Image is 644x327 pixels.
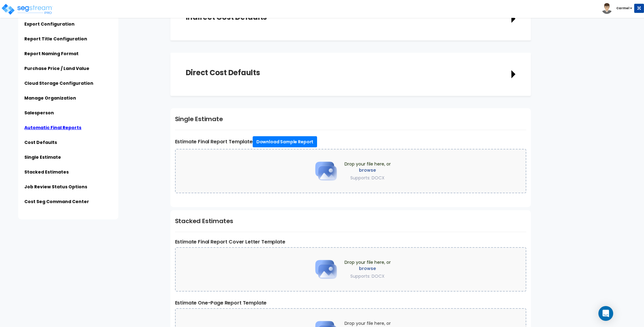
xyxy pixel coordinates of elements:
[311,254,341,285] img: Upload Icon
[24,51,79,57] a: Report Naming Format
[24,80,93,86] a: Cloud Storage Configuration
[24,184,87,190] a: Job Review Status Options
[24,65,89,72] a: Purchase Price / Land Value
[24,198,89,205] a: Cost Seg Command Center
[24,21,75,27] a: Export Configuration
[24,169,69,175] a: Stacked Estimates
[344,265,391,272] label: browse
[175,114,526,124] h1: Single Estimate
[24,139,57,145] a: Cost Defaults
[601,3,612,14] img: avatar.png
[350,175,385,181] span: Supports: DOCX
[24,95,76,101] a: Manage Organization
[24,125,81,131] a: Automatic Final Reports
[24,36,87,42] a: Report Title Configuration
[616,6,629,10] b: Carmel
[1,3,53,15] img: logo_pro_r.png
[186,68,260,77] h1: Direct Cost Defaults
[24,154,61,160] a: Single Estimate
[175,136,526,147] label: Estimate Final Report Template
[344,259,391,279] span: Drop your file here, or
[598,306,613,321] div: Open Intercom Messenger
[186,13,267,22] h1: Indirect Cost Defaults
[175,299,526,307] label: Estimate One-Page Report Template
[311,156,341,186] img: Upload Icon
[253,136,317,147] a: Download Sample Report
[344,167,391,173] label: browse
[350,273,385,279] span: Supports: DOCX
[175,238,526,246] label: Estimate Final Report Cover Letter Template
[175,216,526,226] h1: Stacked Estimates
[344,161,391,181] span: Drop your file here, or
[24,110,54,116] a: Salesperson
